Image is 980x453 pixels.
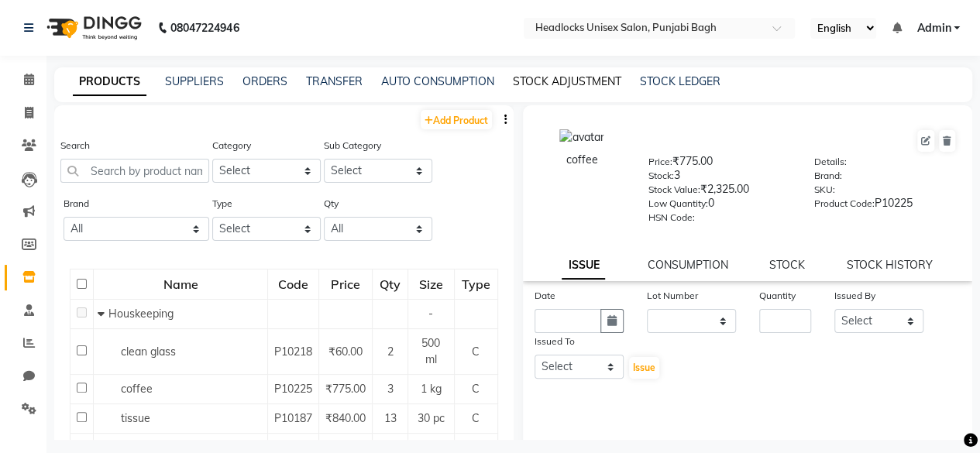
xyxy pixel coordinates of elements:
div: 0 [648,195,791,217]
img: avatar [559,129,603,146]
a: STOCK LEDGER [640,74,720,88]
label: Issued By [834,289,875,303]
a: Add Product [421,110,492,129]
label: Type [212,197,232,211]
label: Issued To [535,335,575,348]
span: 500 ml [421,336,440,366]
span: Houskeeping [108,307,174,321]
a: ORDERS [242,74,287,88]
span: P10187 [274,411,312,425]
span: P10218 [274,345,312,359]
a: STOCK HISTORY [847,258,933,272]
label: Product Code: [814,197,875,211]
label: Search [60,139,90,153]
label: SKU: [814,183,835,197]
label: Qty [324,197,339,211]
label: Brand [64,197,89,211]
input: Search by product name or code [60,159,209,183]
span: P10225 [274,382,312,396]
div: P10225 [814,195,957,217]
label: Stock: [648,169,674,183]
a: AUTO CONSUMPTION [381,74,494,88]
span: clean glass [121,345,176,359]
label: Lot Number [647,289,698,303]
span: C [472,382,480,396]
span: 13 [384,411,397,425]
b: 08047224946 [170,6,239,50]
span: C [472,411,480,425]
div: 3 [648,167,791,189]
label: Brand: [814,169,842,183]
a: PRODUCTS [73,68,146,96]
span: 30 pc [418,411,445,425]
label: Date [535,289,555,303]
label: Quantity [759,289,796,303]
a: CONSUMPTION [647,258,727,272]
div: coffee [538,152,626,168]
a: STOCK ADJUSTMENT [513,74,621,88]
a: ISSUE [562,252,605,280]
span: ₹775.00 [325,382,366,396]
span: 3 [387,382,394,396]
button: Issue [629,357,659,379]
div: ₹2,325.00 [648,181,791,203]
span: ₹60.00 [328,345,363,359]
div: Price [320,270,371,298]
label: Stock Value: [648,183,700,197]
div: Code [269,270,318,298]
a: STOCK [769,258,805,272]
span: Issue [633,362,655,373]
a: SUPPLIERS [165,74,224,88]
div: Qty [373,270,407,298]
label: HSN Code: [648,211,695,225]
a: TRANSFER [306,74,363,88]
div: Name [95,270,266,298]
span: 1 kg [421,382,442,396]
label: Price: [648,155,672,169]
img: logo [40,6,146,50]
label: Details: [814,155,847,169]
span: Admin [916,20,951,36]
span: ₹840.00 [325,411,366,425]
span: 2 [387,345,394,359]
div: Type [456,270,497,298]
span: C [472,345,480,359]
label: Low Quantity: [648,197,708,211]
div: ₹775.00 [648,153,791,175]
span: Collapse Row [98,307,108,321]
label: Category [212,139,251,153]
label: Sub Category [324,139,381,153]
span: - [428,307,433,321]
span: coffee [121,382,153,396]
span: tissue [121,411,150,425]
div: Size [409,270,453,298]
